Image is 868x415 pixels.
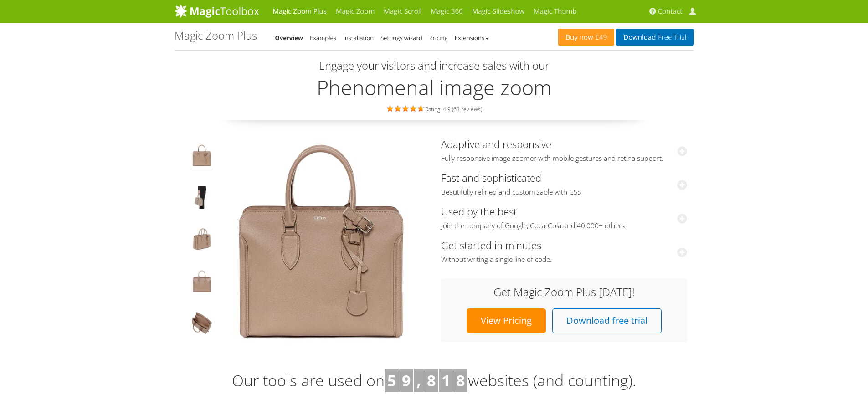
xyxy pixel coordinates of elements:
[175,4,259,18] img: MagicToolbox.com - Image tools for your website
[402,370,411,391] b: 9
[455,34,489,42] a: Extensions
[616,29,693,46] a: DownloadFree Trial
[456,370,465,391] b: 8
[441,238,687,264] a: Get started in minutesWithout writing a single line of code.
[467,308,546,333] a: View Pricing
[441,171,687,197] a: Fast and sophisticatedBeautifully refined and customizable with CSS
[190,144,213,169] img: Product image zoom example
[190,312,213,337] img: JavaScript zoom tool example
[656,34,686,41] span: Free Trial
[387,370,396,391] b: 5
[310,34,336,42] a: Examples
[190,186,213,211] img: JavaScript image zoom example
[450,286,678,298] h3: Get Magic Zoom Plus [DATE]!
[190,228,213,253] img: jQuery image zoom example
[429,34,448,42] a: Pricing
[275,34,303,42] a: Overview
[175,76,694,99] h2: Phenomenal image zoom
[175,103,694,113] div: Rating: 4.9 ( )
[453,105,481,113] a: 63 reviews
[175,369,694,393] h3: Our tools are used on websites (and counting).
[175,30,257,41] h1: Magic Zoom Plus
[442,370,450,391] b: 1
[427,370,436,391] b: 8
[380,34,422,42] a: Settings wizard
[441,221,687,231] span: Join the company of Google, Coca-Cola and 40,000+ others
[190,270,213,295] img: Hover image zoom example
[552,308,662,333] a: Download free trial
[558,29,614,46] a: Buy now£49
[441,137,687,163] a: Adaptive and responsiveFully responsive image zoomer with mobile gestures and retina support.
[441,255,687,264] span: Without writing a single line of code.
[441,188,687,197] span: Beautifully refined and customizable with CSS
[177,60,692,72] h3: Engage your visitors and increase sales with our
[441,205,687,231] a: Used by the bestJoin the company of Google, Coca-Cola and 40,000+ others
[343,34,374,42] a: Installation
[441,154,687,163] span: Fully responsive image zoomer with mobile gestures and retina support.
[658,7,683,16] span: Contact
[593,34,607,41] span: £49
[219,138,424,343] img: Magic Zoom Plus Demo
[416,370,421,391] b: ,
